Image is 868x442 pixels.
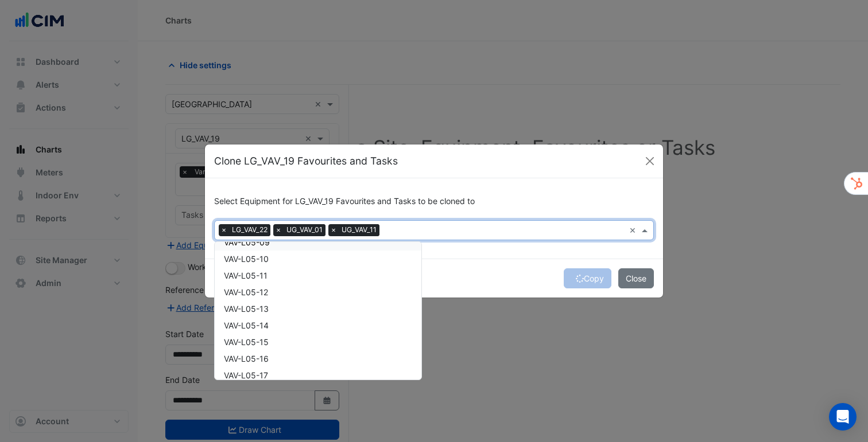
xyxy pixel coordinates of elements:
h6: Select Equipment for LG_VAV_19 Favourites and Tasks to be cloned to [214,197,654,206]
span: VAV-L05-15 [224,337,269,347]
span: VAV-L05-11 [224,271,268,280]
span: VAV-L05-16 [224,354,269,363]
span: × [328,224,339,236]
button: Close [618,268,654,288]
div: Open Intercom Messenger [829,403,857,431]
span: Clear [629,224,639,236]
span: UG_VAV_01 [284,224,325,236]
span: LG_VAV_22 [229,224,270,236]
span: VAV-L05-13 [224,304,269,314]
span: VAV-L05-12 [224,287,268,297]
button: Close [641,152,658,170]
span: VAV-L05-09 [224,237,270,247]
span: VAV-L05-17 [224,370,268,380]
h5: Clone LG_VAV_19 Favourites and Tasks [214,154,398,169]
div: Options List [215,242,421,380]
span: VAV-L05-10 [224,254,269,264]
span: × [219,224,229,236]
span: × [273,224,284,236]
span: UG_VAV_11 [339,224,379,236]
span: VAV-L05-14 [224,320,269,330]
